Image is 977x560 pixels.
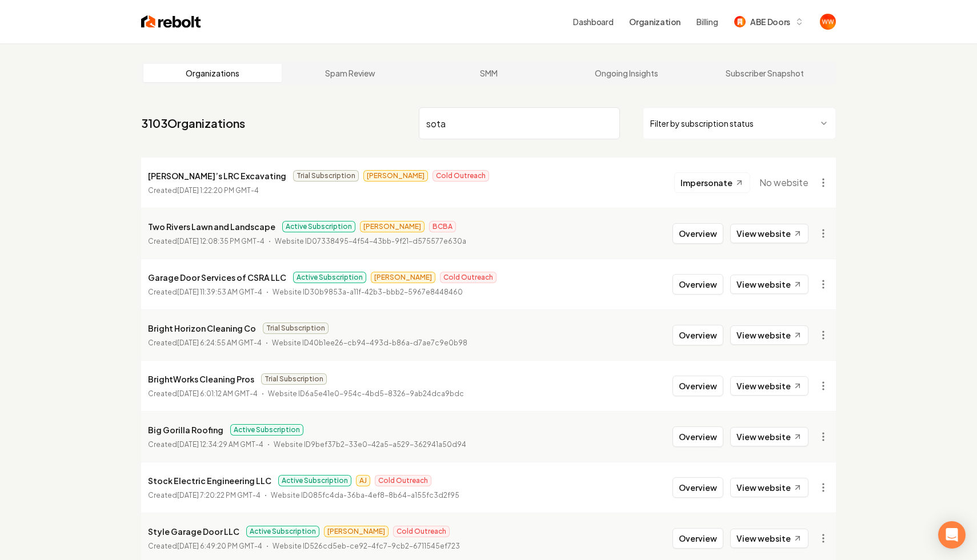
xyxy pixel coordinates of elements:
[622,11,687,32] button: Organization
[177,288,262,296] time: [DATE] 11:39:53 AM GMT-4
[261,373,327,385] span: Trial Subscription
[360,221,425,232] span: [PERSON_NAME]
[734,16,746,27] img: ABE Doors
[148,490,261,501] p: Created
[177,389,258,398] time: [DATE] 6:01:12 AM GMT-4
[573,16,613,27] a: Dashboard
[375,475,431,486] span: Cold Outreach
[293,170,359,182] span: Trial Subscription
[148,337,262,349] p: Created
[672,426,723,447] button: Overview
[141,14,201,30] img: Rebolt Logo
[148,525,239,538] p: Style Garage Door LLC
[672,528,723,549] button: Overview
[148,541,262,552] p: Created
[730,325,808,345] a: View website
[148,220,275,233] p: Two Rivers Lawn and Landscape
[820,14,836,30] img: Will Wallace
[419,107,620,139] input: Search by name or ID
[730,275,808,294] a: View website
[696,16,718,27] button: Billing
[672,376,723,396] button: Overview
[440,272,496,283] span: Cold Outreach
[433,170,489,182] span: Cold Outreach
[274,439,466,450] p: Website ID 9bef37b2-33e0-42a5-a529-362941a50d94
[273,541,460,552] p: Website ID 526cd5eb-ce92-4fc7-9cb2-6711545ef723
[730,376,808,396] a: View website
[419,64,558,82] a: SMM
[148,236,265,247] p: Created
[177,440,263,449] time: [DATE] 12:34:29 AM GMT-4
[268,388,464,400] p: Website ID 6a5e41e0-954c-4bd5-8326-9ab24dca9bdc
[672,477,723,498] button: Overview
[177,339,262,347] time: [DATE] 6:24:55 AM GMT-4
[263,323,329,334] span: Trial Subscription
[177,237,265,245] time: [DATE] 12:08:35 PM GMT-4
[148,321,256,335] p: Bright Horizon Cleaning Co
[371,272,435,283] span: [PERSON_NAME]
[680,177,732,188] span: Impersonate
[148,423,223,437] p: Big Gorilla Roofing
[143,64,282,82] a: Organizations
[730,224,808,243] a: View website
[730,529,808,548] a: View website
[271,490,459,501] p: Website ID 085fc4da-36ba-4ef8-8b64-a155fc3d2f95
[820,14,836,30] button: Open user button
[148,372,254,386] p: BrightWorks Cleaning Pros
[177,542,262,550] time: [DATE] 6:49:20 PM GMT-4
[148,474,271,488] p: Stock Electric Engineering LLC
[730,478,808,497] a: View website
[282,64,420,82] a: Spam Review
[429,221,456,232] span: BCBA
[148,287,262,298] p: Created
[272,337,467,349] p: Website ID 40b1ee26-cb94-493d-b86a-d7ae7c9e0b98
[672,325,723,345] button: Overview
[148,271,286,284] p: Garage Door Services of CSRA LLC
[730,427,808,446] a: View website
[674,172,750,193] button: Impersonate
[363,170,428,182] span: [PERSON_NAME]
[278,475,351,486] span: Active Subscription
[672,274,723,295] button: Overview
[148,185,259,196] p: Created
[695,64,834,82] a: Subscriber Snapshot
[141,115,245,131] a: 3103Organizations
[148,169,286,183] p: [PERSON_NAME]’s LRC Excavating
[177,186,259,195] time: [DATE] 1:22:20 PM GMT-4
[177,491,261,499] time: [DATE] 7:20:22 PM GMT-4
[293,272,366,283] span: Active Subscription
[275,236,466,247] p: Website ID 07338495-4f54-43bb-9f21-d575577e630a
[148,439,263,450] p: Created
[750,16,790,28] span: ABE Doors
[324,526,389,537] span: [PERSON_NAME]
[356,475,370,486] span: AJ
[273,287,463,298] p: Website ID 30b9853a-a11f-42b3-bbb2-5967e8448460
[672,223,723,244] button: Overview
[558,64,696,82] a: Ongoing Insights
[938,521,966,549] div: Open Intercom Messenger
[246,526,319,537] span: Active Subscription
[759,176,808,190] span: No website
[282,221,355,232] span: Active Subscription
[148,388,258,400] p: Created
[230,424,303,436] span: Active Subscription
[393,526,450,537] span: Cold Outreach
